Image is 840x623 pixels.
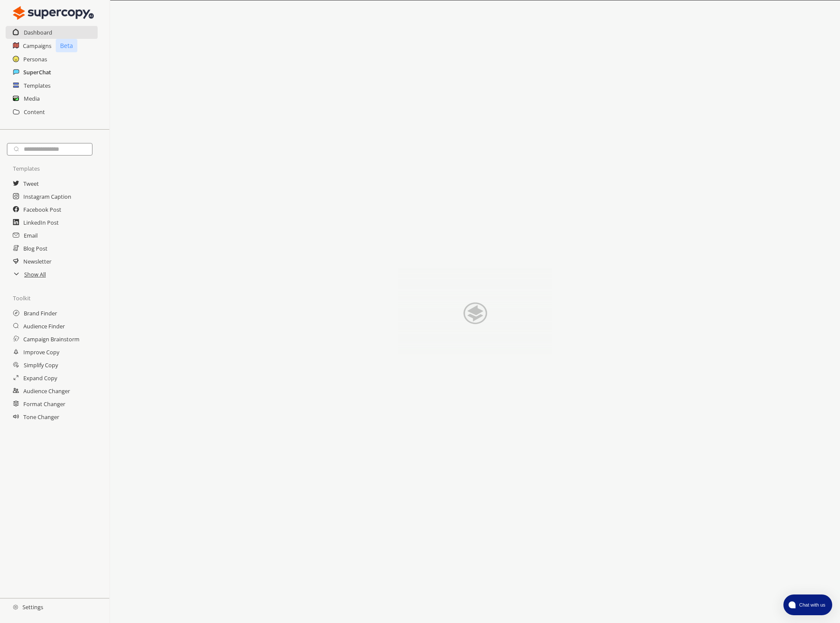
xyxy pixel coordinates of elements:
a: Tweet [23,177,39,190]
a: Expand Copy [23,372,57,385]
p: Beta [56,39,77,52]
a: Personas [23,53,47,66]
a: Media [24,92,40,105]
button: atlas-launcher [783,594,832,615]
a: LinkedIn Post [23,216,59,229]
a: Content [24,105,45,118]
img: Close [13,604,18,610]
a: Show All [24,268,46,281]
a: Campaign Brainstorm [23,333,80,346]
a: Facebook Post [23,203,61,216]
a: Audience Finder [23,320,65,333]
img: Close [13,4,94,22]
a: Newsletter [23,255,51,268]
a: Format Changer [23,397,65,410]
a: Instagram Caption [23,190,71,203]
a: Email [24,229,38,242]
span: Chat with us [795,601,827,608]
a: Brand Finder [24,307,57,320]
a: Simplify Copy [24,359,58,372]
a: Campaigns [23,39,51,52]
a: Templates [24,79,51,92]
a: Audience Changer [23,385,70,397]
a: Improve Copy [23,346,59,359]
img: Close [380,269,570,355]
a: Blog Post [23,242,48,255]
a: Dashboard [24,26,52,39]
a: Tone Changer [23,410,59,423]
a: SuperChat [23,66,51,79]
